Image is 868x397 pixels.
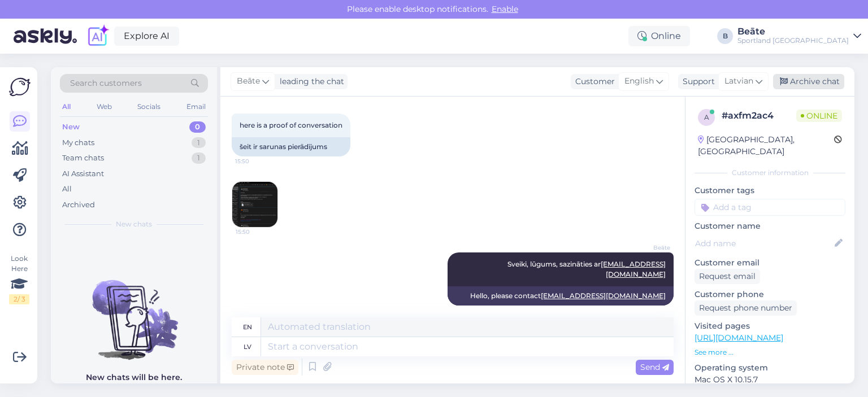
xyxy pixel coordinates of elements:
[628,306,670,315] span: 15:50
[722,109,796,123] div: # axfm2ac4
[695,362,845,374] p: Operating system
[704,113,709,121] span: a
[70,77,142,89] span: Search customers
[232,137,350,156] div: šeit ir sarunas pierādījums
[695,257,845,269] p: Customer email
[51,260,217,361] img: No chats
[624,75,654,88] span: English
[62,184,72,195] div: All
[695,374,845,386] p: Mac OS X 10.15.7
[695,347,845,357] p: See more ...
[232,182,277,227] img: Attachment
[114,27,179,46] a: Explore AI
[724,75,753,88] span: Latvian
[628,243,670,252] span: Beāte
[737,36,849,45] div: Sportland [GEOGRAPHIC_DATA]
[507,260,666,278] span: Sveiki, lūgums, sazināties ar
[60,99,73,114] div: All
[86,372,182,383] p: New chats will be here.
[243,317,252,337] div: en
[640,362,669,372] span: Send
[448,286,674,306] div: Hello, please contact
[240,121,342,129] span: here is a proof of conversation
[275,76,344,88] div: leading the chat
[571,76,615,88] div: Customer
[796,110,842,122] span: Online
[695,320,845,332] p: Visited pages
[9,294,29,304] div: 2 / 3
[695,300,797,316] div: Request phone number
[601,260,666,278] a: [EMAIL_ADDRESS][DOMAIN_NAME]
[737,27,849,36] div: Beāte
[695,185,845,197] p: Customer tags
[94,99,114,114] div: Web
[9,76,31,98] img: Askly Logo
[235,157,277,165] span: 15:50
[237,75,260,88] span: Beāte
[62,137,94,149] div: My chats
[695,168,845,178] div: Customer information
[9,254,29,304] div: Look Here
[717,28,733,44] div: B
[135,99,163,114] div: Socials
[628,26,690,46] div: Online
[695,237,832,250] input: Add name
[695,269,760,284] div: Request email
[232,360,298,375] div: Private note
[695,220,845,232] p: Customer name
[192,152,206,164] div: 1
[116,219,152,229] span: New chats
[86,24,110,48] img: explore-ai
[189,121,206,133] div: 0
[192,137,206,149] div: 1
[695,199,845,216] input: Add a tag
[678,76,715,88] div: Support
[695,333,783,343] a: [URL][DOMAIN_NAME]
[488,4,522,14] span: Enable
[62,152,104,164] div: Team chats
[737,27,861,45] a: BeāteSportland [GEOGRAPHIC_DATA]
[698,134,834,158] div: [GEOGRAPHIC_DATA], [GEOGRAPHIC_DATA]
[184,99,208,114] div: Email
[773,74,844,89] div: Archive chat
[236,228,278,236] span: 15:50
[244,337,251,356] div: lv
[62,121,80,133] div: New
[62,199,95,211] div: Archived
[695,289,845,300] p: Customer phone
[541,291,666,300] a: [EMAIL_ADDRESS][DOMAIN_NAME]
[62,168,104,180] div: AI Assistant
